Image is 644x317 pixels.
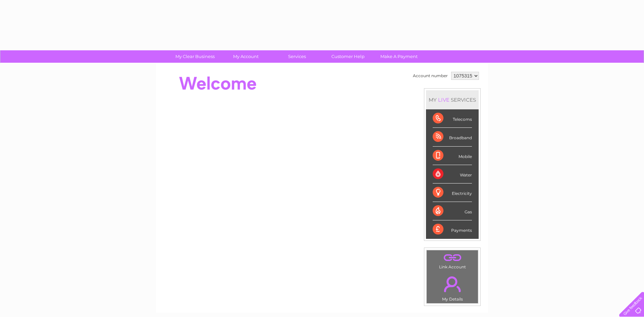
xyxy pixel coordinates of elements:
[167,50,223,63] a: My Clear Business
[433,202,472,220] div: Gas
[218,50,274,63] a: My Account
[320,50,376,63] a: Customer Help
[433,183,472,202] div: Electricity
[433,165,472,183] div: Water
[269,50,325,63] a: Services
[426,271,478,304] td: My Details
[437,97,451,103] div: LIVE
[428,252,476,264] a: .
[433,109,472,128] div: Telecoms
[433,220,472,239] div: Payments
[426,250,478,271] td: Link Account
[433,147,472,165] div: Mobile
[371,50,427,63] a: Make A Payment
[426,90,479,109] div: MY SERVICES
[411,70,449,82] td: Account number
[433,128,472,146] div: Broadband
[428,272,476,296] a: .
